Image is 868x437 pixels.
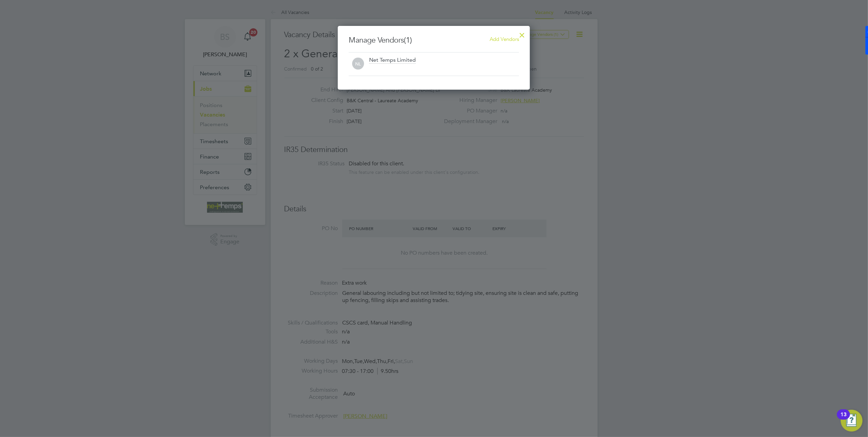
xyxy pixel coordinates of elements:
div: 13 [840,415,847,423]
span: NL [352,58,364,70]
span: (1) [404,35,412,45]
button: Open Resource Center, 13 new notifications [841,410,863,432]
h3: Manage Vendors [349,35,519,45]
div: Net Temps Limited [369,57,416,64]
span: Add Vendors [490,36,519,42]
